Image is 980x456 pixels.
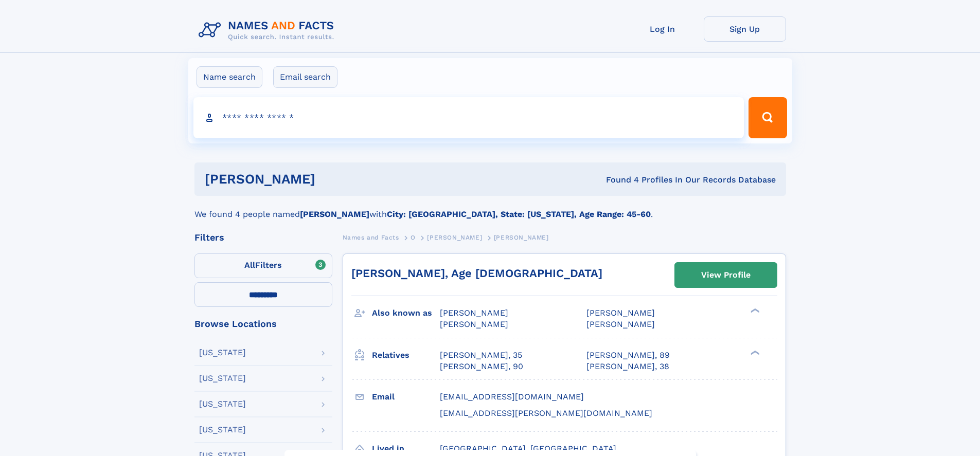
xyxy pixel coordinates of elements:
[440,444,616,453] span: [GEOGRAPHIC_DATA], [GEOGRAPHIC_DATA]
[701,263,751,287] div: View Profile
[372,388,440,406] h3: Email
[194,319,332,329] div: Browse Locations
[440,319,508,329] span: [PERSON_NAME]
[427,234,482,241] span: [PERSON_NAME]
[351,267,602,280] a: [PERSON_NAME], Age [DEMOGRAPHIC_DATA]
[193,97,744,138] input: search input
[194,233,332,242] div: Filters
[199,400,246,408] div: [US_STATE]
[748,349,760,356] div: ❯
[440,392,584,402] span: [EMAIL_ADDRESS][DOMAIN_NAME]
[300,209,369,219] b: [PERSON_NAME]
[199,374,246,382] div: [US_STATE]
[586,350,670,361] a: [PERSON_NAME], 89
[621,16,704,42] a: Log In
[748,307,760,314] div: ❯
[197,66,262,88] label: Name search
[440,308,508,318] span: [PERSON_NAME]
[372,304,440,322] h3: Also known as
[372,346,440,364] h3: Relatives
[387,209,651,219] b: City: [GEOGRAPHIC_DATA], State: [US_STATE], Age Range: 45-60
[199,349,246,357] div: [US_STATE]
[440,361,523,372] a: [PERSON_NAME], 90
[440,408,652,418] span: [EMAIL_ADDRESS][PERSON_NAME][DOMAIN_NAME]
[427,231,482,244] a: [PERSON_NAME]
[440,350,522,361] a: [PERSON_NAME], 35
[205,173,461,186] h1: [PERSON_NAME]
[494,234,549,241] span: [PERSON_NAME]
[704,16,786,42] a: Sign Up
[460,174,776,186] div: Found 4 Profiles In Our Records Database
[199,426,246,434] div: [US_STATE]
[411,234,416,241] span: O
[749,97,787,138] button: Search Button
[586,319,655,329] span: [PERSON_NAME]
[343,231,399,244] a: Names and Facts
[675,263,777,287] a: View Profile
[194,253,332,278] label: Filters
[411,231,416,244] a: O
[586,361,669,372] a: [PERSON_NAME], 38
[273,66,337,88] label: Email search
[586,308,655,318] span: [PERSON_NAME]
[194,196,786,221] div: We found 4 people named with .
[194,16,343,44] img: Logo Names and Facts
[244,260,255,270] span: All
